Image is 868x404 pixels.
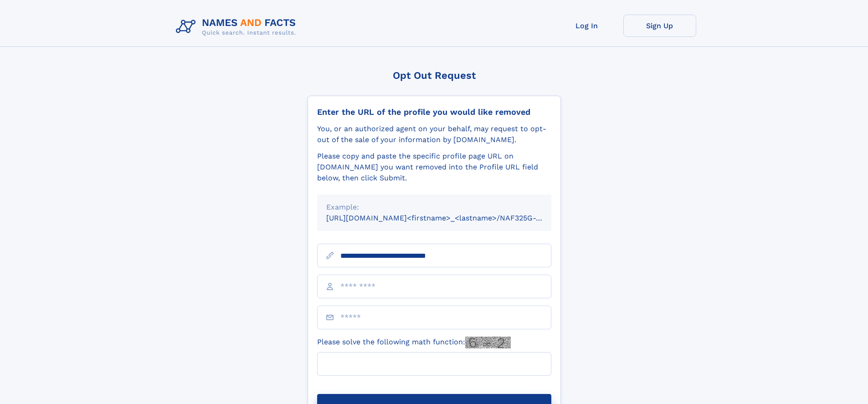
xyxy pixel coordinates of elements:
a: Log In [550,15,623,37]
div: You, or an authorized agent on your behalf, may request to opt-out of the sale of your informatio... [317,123,551,145]
a: Sign Up [623,15,696,37]
div: Please copy and paste the specific profile page URL on [DOMAIN_NAME] you want removed into the Pr... [317,151,551,184]
div: Enter the URL of the profile you would like removed [317,107,551,117]
small: [URL][DOMAIN_NAME]<firstname>_<lastname>/NAF325G-xxxxxxxx [326,214,569,222]
img: Logo Names and Facts [172,15,303,39]
label: Please solve the following math function: [317,337,511,348]
div: Example: [326,202,542,213]
div: Opt Out Request [308,70,561,81]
